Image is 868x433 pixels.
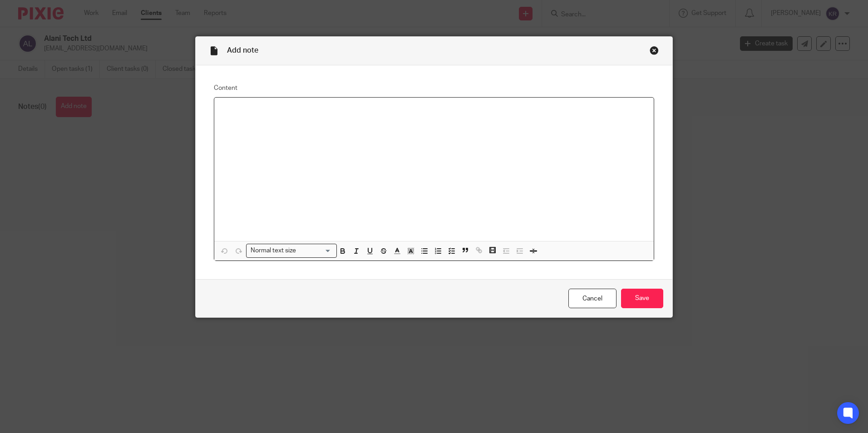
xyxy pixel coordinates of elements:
[568,289,616,308] a: Cancel
[248,246,298,256] span: Normal text size
[227,47,258,54] span: Add note
[246,244,337,258] div: Search for option
[621,289,663,308] input: Save
[299,246,331,256] input: Search for option
[214,84,654,93] label: Content
[650,46,659,55] div: Close this dialog window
